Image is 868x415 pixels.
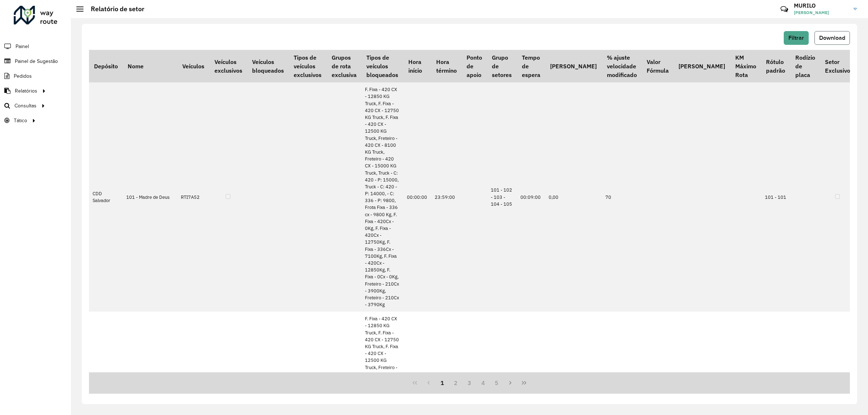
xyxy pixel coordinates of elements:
[14,117,27,124] span: Tático
[177,82,209,312] td: RTI7A52
[602,50,642,82] th: % ajuste velocidade modificado
[14,102,37,110] span: Consultas
[15,87,37,95] span: Relatórios
[814,31,850,45] button: Download
[327,50,361,82] th: Grupos de rota exclusiva
[123,50,177,82] th: Nome
[517,376,531,390] button: Last Page
[794,9,848,16] span: [PERSON_NAME]
[209,50,247,82] th: Veículos exclusivos
[819,35,845,41] span: Download
[431,50,461,82] th: Hora término
[123,82,177,312] td: 101 - Madre de Deus
[602,82,642,312] td: 70
[449,376,463,390] button: 2
[431,82,461,312] td: 23:59:00
[177,50,209,82] th: Veículos
[403,50,431,82] th: Hora início
[674,50,730,82] th: [PERSON_NAME]
[476,376,490,390] button: 4
[89,50,123,82] th: Depósito
[361,82,403,312] td: F. Fixa - 420 CX - 12850 KG Truck, F. Fixa - 420 CX - 12750 KG Truck, F. Fixa - 420 CX - 12500 KG...
[361,50,403,82] th: Tipos de veículos bloqueados
[490,376,504,390] button: 5
[461,50,487,82] th: Ponto de apoio
[84,5,144,13] h2: Relatório de setor
[790,50,820,82] th: Rodízio de placa
[820,50,855,82] th: Setor Exclusivo
[517,82,545,312] td: 00:09:00
[247,50,289,82] th: Veículos bloqueados
[545,50,601,82] th: [PERSON_NAME]
[463,376,476,390] button: 3
[517,50,545,82] th: Tempo de espera
[89,82,123,312] td: CDD Salvador
[14,72,32,80] span: Pedidos
[788,35,804,41] span: Filtrar
[642,50,673,82] th: Valor Fórmula
[545,82,601,312] td: 0,00
[503,376,517,390] button: Next Page
[776,1,792,17] a: Contato Rápido
[784,31,809,45] button: Filtrar
[761,82,790,312] td: 101 - 101
[15,57,58,65] span: Painel de Sugestão
[730,50,761,82] th: KM Máximo Rota
[487,50,517,82] th: Grupo de setores
[289,50,327,82] th: Tipos de veículos exclusivos
[487,82,517,312] td: 101 - 102 - 103 - 104 - 105
[16,43,29,50] span: Painel
[435,376,449,390] button: 1
[403,82,431,312] td: 00:00:00
[761,50,790,82] th: Rótulo padrão
[794,2,848,9] h3: MURILO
